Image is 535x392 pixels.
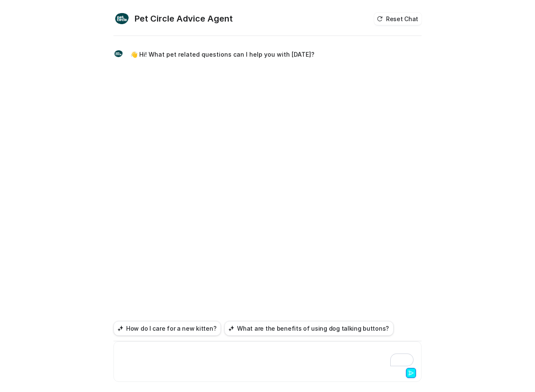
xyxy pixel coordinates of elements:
[113,321,221,336] button: How do I care for a new kitten?
[113,10,130,27] img: Widget
[135,13,233,25] h2: Pet Circle Advice Agent
[116,347,419,366] div: To enrich screen reader interactions, please activate Accessibility in Grammarly extension settings
[113,49,124,59] img: Widget
[130,49,314,60] p: 👋 Hi! What pet related questions can I help you with [DATE]?
[224,321,394,336] button: What are the benefits of using dog talking buttons?
[374,13,422,25] button: Reset Chat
